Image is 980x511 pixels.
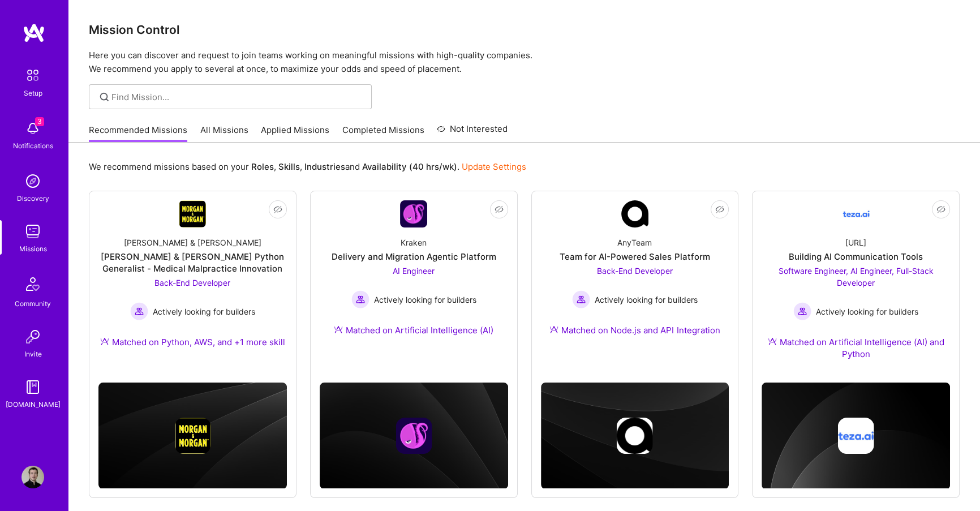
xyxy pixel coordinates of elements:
[13,140,53,152] div: Notifications
[762,336,950,360] div: Matched on Artificial Intelligence (AI) and Python
[789,251,923,263] div: Building AI Communication Tools
[320,200,508,350] a: Company LogoKrakenDelivery and Migration Agentic PlatformAI Engineer Actively looking for builder...
[111,91,363,103] input: Find Mission...
[334,324,493,336] div: Matched on Artificial Intelligence (AI)
[22,220,44,243] img: teamwork
[495,205,504,214] i: icon EyeClosed
[98,91,111,104] i: icon SearchGrey
[400,200,427,227] img: Company Logo
[342,124,424,143] a: Completed Missions
[22,325,44,348] img: Invite
[17,192,49,204] div: Discovery
[845,237,866,248] div: [URL]
[762,383,950,489] img: cover
[374,294,476,306] span: Actively looking for builders
[541,200,729,350] a: Company LogoAnyTeamTeam for AI-Powered Sales PlatformBack-End Developer Actively looking for buil...
[304,161,345,172] b: Industries
[98,383,287,489] img: cover
[393,266,435,276] span: AI Engineer
[779,266,934,287] span: Software Engineer, AI Engineer, Full-Stack Developer
[541,383,729,489] img: cover
[89,124,187,143] a: Recommended Missions
[174,418,210,454] img: Company logo
[200,124,248,143] a: All Missions
[124,237,261,248] div: [PERSON_NAME] & [PERSON_NAME]
[362,161,457,172] b: Availability (40 hrs/wk)
[23,23,45,43] img: logo
[89,161,526,173] p: We recommend missions based on your , , and .
[936,205,945,214] i: icon EyeClosed
[462,161,526,172] a: Update Settings
[617,237,652,248] div: AnyTeam
[98,251,287,274] div: [PERSON_NAME] & [PERSON_NAME] Python Generalist - Medical Malpractice Innovation
[560,251,710,263] div: Team for AI-Powered Sales Platform
[6,398,61,410] div: [DOMAIN_NAME]
[762,200,950,373] a: Company Logo[URL]Building AI Communication ToolsSoftware Engineer, AI Engineer, Full-Stack Develo...
[334,325,343,334] img: Ateam Purple Icon
[396,418,432,454] img: Company logo
[332,251,496,263] div: Delivery and Migration Agentic Platform
[100,337,109,346] img: Ateam Purple Icon
[793,302,811,320] img: Actively looking for builders
[843,200,870,227] img: Company Logo
[320,383,508,489] img: cover
[549,324,720,336] div: Matched on Node.js and API Integration
[98,200,287,362] a: Company Logo[PERSON_NAME] & [PERSON_NAME][PERSON_NAME] & [PERSON_NAME] Python Generalist - Medica...
[22,466,44,488] img: User Avatar
[15,298,51,310] div: Community
[401,237,427,248] div: Kraken
[19,243,47,255] div: Missions
[617,418,653,454] img: Company logo
[597,266,673,276] span: Back-End Developer
[21,63,45,87] img: setup
[572,290,590,308] img: Actively looking for builders
[19,270,46,298] img: Community
[22,117,44,140] img: bell
[130,302,148,320] img: Actively looking for builders
[768,337,777,346] img: Ateam Purple Icon
[621,200,648,227] img: Company Logo
[838,418,874,454] img: Company logo
[251,161,274,172] b: Roles
[19,466,47,488] a: User Avatar
[24,348,42,360] div: Invite
[179,200,206,227] img: Company Logo
[549,325,558,334] img: Ateam Purple Icon
[22,170,44,192] img: discovery
[278,161,300,172] b: Skills
[715,205,724,214] i: icon EyeClosed
[595,294,697,306] span: Actively looking for builders
[89,23,960,37] h3: Mission Control
[22,376,44,398] img: guide book
[89,49,960,76] p: Here you can discover and request to join teams working on meaningful missions with high-quality ...
[154,278,230,287] span: Back-End Developer
[261,124,329,143] a: Applied Missions
[35,117,44,126] span: 3
[100,336,285,348] div: Matched on Python, AWS, and +1 more skill
[273,205,282,214] i: icon EyeClosed
[153,306,255,317] span: Actively looking for builders
[24,87,42,99] div: Setup
[437,122,508,143] a: Not Interested
[351,290,369,308] img: Actively looking for builders
[816,306,918,317] span: Actively looking for builders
